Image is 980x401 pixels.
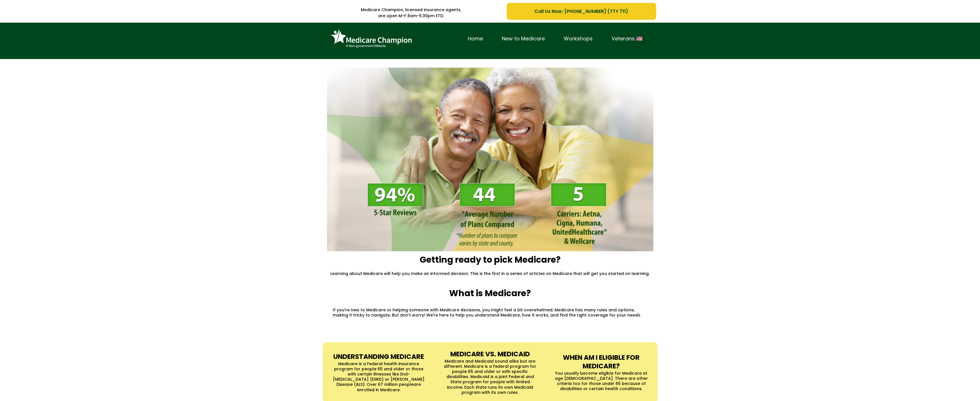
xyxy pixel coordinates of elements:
strong: Getting ready to pick Medicare? [420,253,561,266]
a: Workshops [554,34,602,43]
a: Veterans 🇺🇸 [602,34,652,43]
strong: What is Medicare? [449,287,531,299]
img: Brand Logo [328,27,414,50]
strong: UNDERSTANDING MEDICARE [333,352,424,361]
p: Learning about Medicare will help you make an informed decision. This is the first in a series of... [324,271,656,276]
p: Medicare is a Federal health insurance program for people 65 and older or those with certain illn... [330,361,427,392]
p: You usually become eligible for Medicare at age [DEMOGRAPHIC_DATA]. There are other criteria too ... [553,371,650,392]
strong: WHEN AM I ELIGIBLE FOR MEDICARE? [563,353,640,371]
p: Medicare Champion, licensed insurance agents, [324,7,498,13]
p: If you’re new to Medicare or helping someone with Medicare decisions, you might feel a bit overwh... [333,307,650,318]
a: Home [458,34,492,43]
strong: MEDICARE VS. MEDICAID [450,349,530,359]
p: are open M-F 8am-5:30pm ETD. [324,13,498,19]
span: Call Us Now: [PHONE_NUMBER] (TTY 711) [535,8,628,15]
p: Medicare and Medicaid sound alike but are different. Medicare is a Federal program for people 65 ... [441,359,539,395]
a: New to Medicare [492,34,554,43]
a: Call Us Now: 1-833-823-1990 (TTY 711) [507,3,656,20]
